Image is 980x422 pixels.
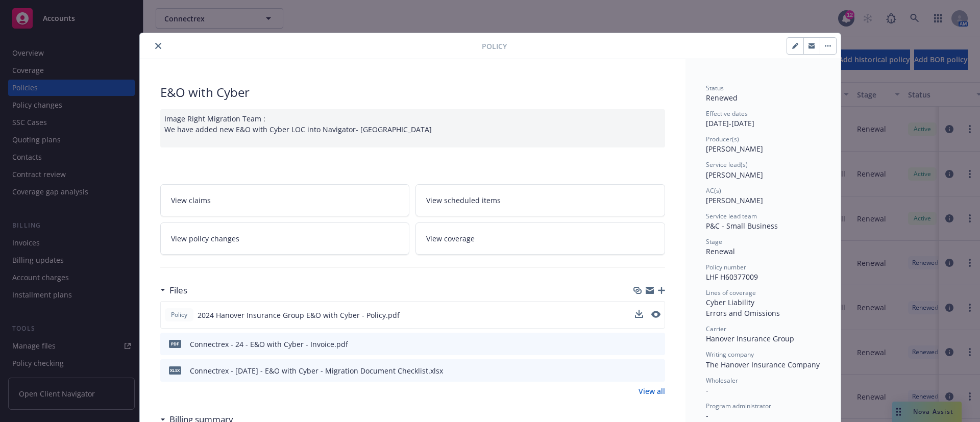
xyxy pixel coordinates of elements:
span: Producer(s) [706,135,739,143]
div: Connectrex - [DATE] - E&O with Cyber - Migration Document Checklist.xlsx [190,365,443,376]
a: View all [639,386,665,396]
span: AC(s) [706,186,721,195]
span: Hanover Insurance Group [706,334,794,343]
span: [PERSON_NAME] [706,195,763,205]
span: Policy [482,41,507,52]
button: download file [635,339,644,350]
span: View scheduled items [426,195,501,206]
span: LHF H60377009 [706,272,758,282]
button: download file [635,310,643,320]
span: Renewal [706,246,735,256]
span: Program administrator [706,402,771,410]
div: Cyber Liability [706,297,820,308]
span: Wholesaler [706,376,738,385]
h3: Files [169,284,187,297]
div: E&O with Cyber [160,84,665,101]
span: Writing company [706,350,754,359]
span: The Hanover Insurance Company [706,360,820,369]
span: View policy changes [171,233,239,244]
button: preview file [651,310,660,320]
span: View claims [171,195,211,206]
div: [DATE] - [DATE] [706,109,820,129]
div: Image Right Migration Team : We have added new E&O with Cyber LOC into Navigator- [GEOGRAPHIC_DATA] [160,109,665,147]
div: Connectrex - 24 - E&O with Cyber - Invoice.pdf [190,339,348,350]
a: View policy changes [160,222,410,255]
span: 2024 Hanover Insurance Group E&O with Cyber - Policy.pdf [198,310,400,320]
span: Policy [169,310,189,319]
span: Stage [706,237,722,246]
span: Carrier [706,325,726,333]
button: close [152,40,164,52]
button: preview file [652,365,661,376]
button: download file [635,365,644,376]
span: - [706,411,708,420]
button: download file [635,310,643,318]
span: Service lead team [706,212,757,220]
button: preview file [651,311,660,318]
span: Effective dates [706,109,748,118]
span: Policy number [706,263,746,271]
span: Renewed [706,93,738,103]
span: View coverage [426,233,475,244]
a: View scheduled items [415,184,665,216]
a: View coverage [415,222,665,255]
div: Files [160,284,187,297]
span: Status [706,84,724,92]
span: [PERSON_NAME] [706,144,763,154]
button: preview file [652,339,661,350]
span: xlsx [169,366,181,374]
span: [PERSON_NAME] [706,170,763,180]
a: View claims [160,184,410,216]
span: P&C - Small Business [706,221,778,231]
span: Lines of coverage [706,288,756,297]
div: Errors and Omissions [706,308,820,318]
span: pdf [169,340,181,347]
span: Service lead(s) [706,160,748,169]
span: - [706,385,708,395]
